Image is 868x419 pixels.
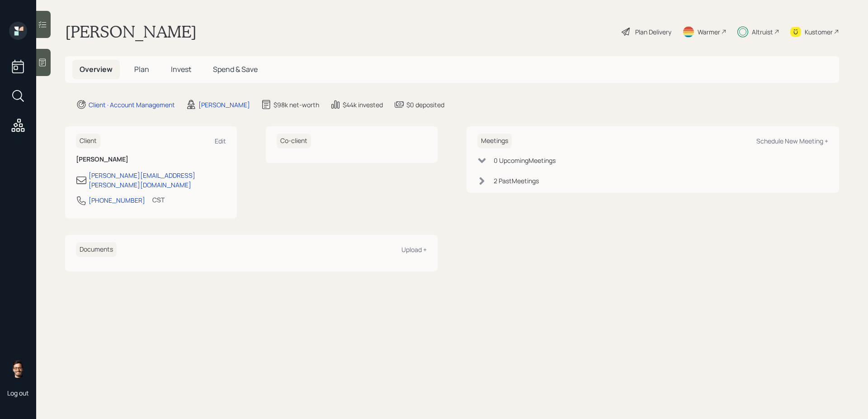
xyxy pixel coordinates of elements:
span: Invest [171,64,191,74]
div: Altruist [752,27,773,37]
span: Plan [134,64,149,74]
div: $0 deposited [406,100,444,110]
h6: Documents [76,242,117,257]
div: [PERSON_NAME] [198,100,250,110]
div: 0 Upcoming Meeting s [494,156,556,165]
h6: [PERSON_NAME] [76,156,226,163]
img: sami-boghos-headshot.png [9,360,27,378]
div: Upload + [401,245,427,254]
div: CST [152,195,165,205]
div: Plan Delivery [635,27,671,37]
div: $98k net-worth [274,100,319,110]
h6: Co-client [277,133,311,148]
div: 2 Past Meeting s [494,176,539,186]
h1: [PERSON_NAME] [65,22,197,42]
div: $44k invested [343,100,383,110]
div: Edit [215,137,226,145]
div: Warmer [698,27,720,37]
div: [PERSON_NAME][EMAIL_ADDRESS][PERSON_NAME][DOMAIN_NAME] [89,171,226,190]
div: Schedule New Meeting + [756,137,828,145]
span: Overview [80,64,113,74]
div: Client · Account Management [89,100,175,110]
div: Log out [7,389,29,397]
div: Kustomer [805,27,833,37]
h6: Meetings [477,133,512,148]
span: Spend & Save [213,64,258,74]
div: [PHONE_NUMBER] [89,195,145,205]
h6: Client [76,133,100,148]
